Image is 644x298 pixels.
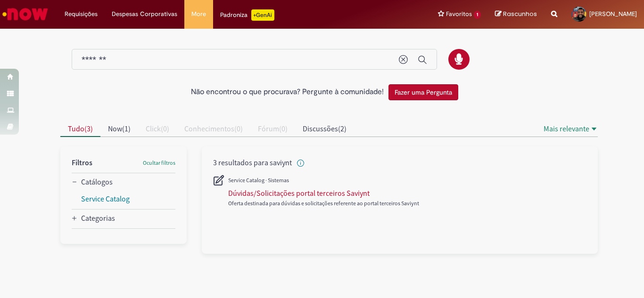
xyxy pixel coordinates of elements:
[251,9,274,21] p: +GenAi
[220,9,274,21] div: Padroniza
[191,9,206,19] span: More
[495,10,537,19] a: Rascunhos
[1,5,50,24] img: ServiceNow
[191,88,384,97] h2: Não encontrou o que procurava? Pergunte à comunidade!
[503,9,537,18] span: Rascunhos
[65,9,98,19] span: Requisições
[112,9,177,19] span: Despesas Corporativas
[589,10,637,18] span: [PERSON_NAME]
[474,11,481,19] span: 1
[446,9,472,19] span: Favoritos
[388,84,458,100] button: Fazer uma Pergunta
